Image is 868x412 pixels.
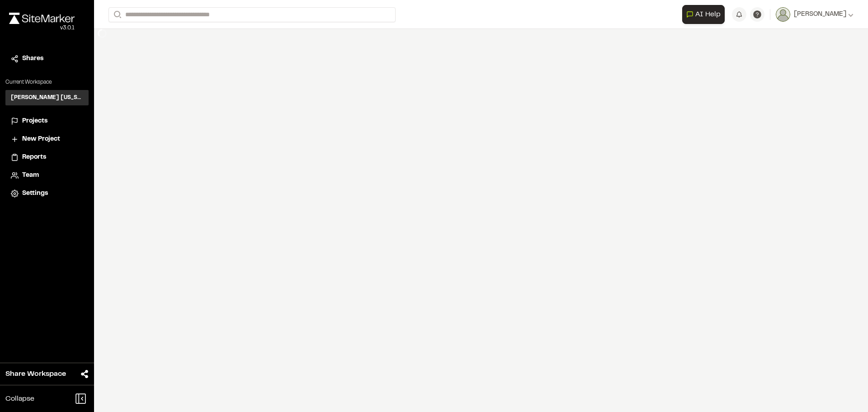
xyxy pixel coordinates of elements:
div: Open AI Assistant [682,5,728,24]
span: Shares [22,54,43,64]
span: AI Help [695,9,721,20]
img: rebrand.png [9,13,75,24]
h3: [PERSON_NAME] [US_STATE] [11,94,83,102]
a: Team [11,170,83,180]
span: Collapse [5,393,34,404]
a: Reports [11,152,83,162]
button: Open AI Assistant [682,5,725,24]
span: Reports [22,152,46,162]
div: Oh geez...please don't... [9,24,75,32]
span: Team [22,170,39,180]
a: New Project [11,134,83,144]
a: Shares [11,54,83,64]
button: Search [108,7,125,22]
a: Settings [11,189,83,199]
span: Share Workspace [5,369,66,379]
span: [PERSON_NAME] [794,9,846,19]
span: Settings [22,189,48,199]
a: Projects [11,116,83,126]
p: Current Workspace [5,78,89,86]
span: Projects [22,116,47,126]
img: User [776,7,790,22]
span: New Project [22,134,60,144]
button: [PERSON_NAME] [776,7,854,22]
